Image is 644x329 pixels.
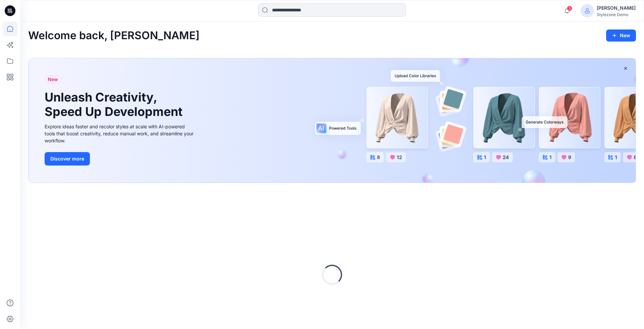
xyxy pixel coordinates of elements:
[45,152,196,166] a: Discover more
[567,6,572,11] span: 3
[597,4,636,12] div: [PERSON_NAME]
[606,29,636,42] button: New
[48,75,58,83] span: New
[45,152,90,166] button: Discover more
[585,8,590,13] svg: avatar
[45,90,185,119] h1: Unleash Creativity, Speed Up Development
[28,29,200,42] h2: Welcome back, [PERSON_NAME]
[597,12,636,17] div: Stylezone Demo
[45,123,196,144] div: Explore ideas faster and recolor styles at scale with AI-powered tools that boost creativity, red...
